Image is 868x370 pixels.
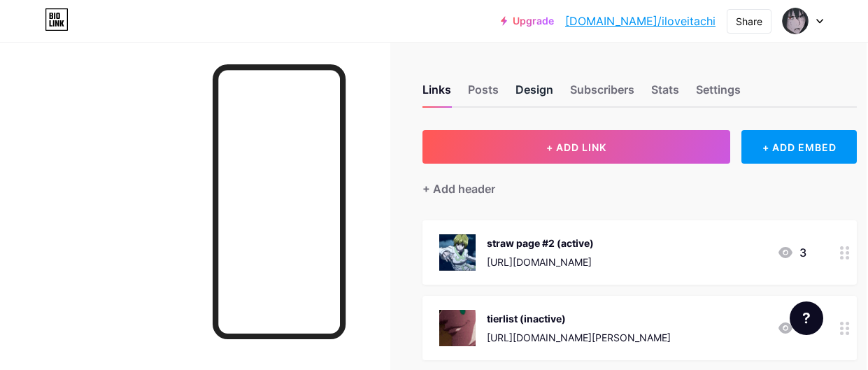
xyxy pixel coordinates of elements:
div: Settings [696,81,741,106]
div: [URL][DOMAIN_NAME] [487,255,594,269]
div: Share [736,14,762,29]
div: + Add header [422,180,495,197]
div: [URL][DOMAIN_NAME][PERSON_NAME] [487,330,671,345]
div: + ADD EMBED [741,130,857,164]
div: 0 [777,320,806,336]
button: + ADD LINK [422,130,730,164]
div: straw page #2 (active) [487,236,594,250]
img: tierlist (inactive) [439,310,476,346]
div: Links [422,81,451,106]
div: tierlist (inactive) [487,311,671,326]
a: Upgrade [501,15,554,27]
div: 3 [777,244,806,261]
img: ELLA MARIE FNAF!!!!!!!! [782,8,809,34]
div: Stats [651,81,679,106]
a: [DOMAIN_NAME]/iloveitachi [565,13,716,29]
div: Posts [468,81,499,106]
div: Design [515,81,553,106]
span: + ADD LINK [546,141,606,153]
img: straw page #2 (active) [439,234,476,271]
div: Subscribers [570,81,634,106]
